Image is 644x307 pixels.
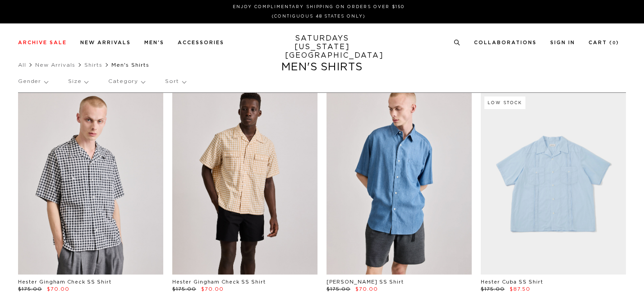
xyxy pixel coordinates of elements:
p: Category [108,71,145,92]
span: $175.00 [481,287,505,292]
a: All [18,62,26,68]
div: Low Stock [484,96,525,109]
a: SATURDAYS[US_STATE][GEOGRAPHIC_DATA] [285,34,359,60]
a: [PERSON_NAME] SS Shirt [327,280,404,284]
span: $175.00 [327,287,350,292]
span: $70.00 [355,287,378,292]
small: 0 [612,41,616,45]
span: $175.00 [172,287,196,292]
a: Collaborations [474,40,537,45]
p: Sort [165,71,185,92]
p: (Contiguous 48 States Only) [22,13,616,20]
span: $70.00 [47,287,69,292]
span: $175.00 [18,287,42,292]
a: New Arrivals [80,40,131,45]
p: Size [68,71,88,92]
a: Shirts [84,62,102,68]
a: Archive Sale [18,40,67,45]
p: Enjoy Complimentary Shipping on Orders Over $150 [22,4,616,10]
a: Hester Cuba SS Shirt [481,280,543,284]
a: Men's [144,40,164,45]
a: Hester Gingham Check SS Shirt [172,280,266,284]
span: $87.50 [510,287,530,292]
span: $70.00 [201,287,224,292]
a: New Arrivals [35,62,75,68]
a: Hester Gingham Check SS Shirt [18,280,111,284]
a: Accessories [178,40,224,45]
a: Cart (0) [589,40,619,45]
span: Men's Shirts [111,62,149,68]
a: Sign In [550,40,575,45]
p: Gender [18,71,48,92]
